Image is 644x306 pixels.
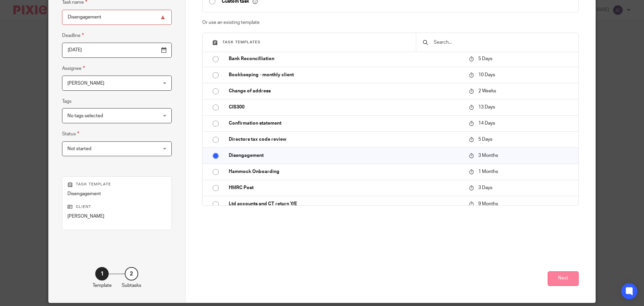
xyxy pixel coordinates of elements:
[67,114,103,118] span: No tags selected
[478,105,495,110] span: 13 Days
[229,152,462,159] p: Disengagement
[67,213,166,220] p: [PERSON_NAME]
[62,130,79,138] label: Status
[548,271,579,286] button: Next
[222,40,261,44] span: Task templates
[229,120,462,127] p: Confirmation statement
[229,136,462,143] p: Directors tax code review
[95,267,109,280] div: 1
[229,104,462,111] p: CIS300
[478,185,492,190] span: 3 Days
[478,73,495,77] span: 10 Days
[93,282,112,289] p: Template
[478,169,498,174] span: 1 Months
[229,201,462,207] p: Ltd accounts and CT return Y/E
[67,81,104,86] span: [PERSON_NAME]
[229,168,462,175] p: Hammock Onboarding
[478,137,492,142] span: 5 Days
[478,121,495,126] span: 14 Days
[67,146,91,151] span: Not started
[433,39,572,46] input: Search...
[62,43,172,58] input: Use the arrow keys to pick a date
[67,190,166,197] p: Disengagement
[478,202,498,206] span: 9 Months
[478,56,492,61] span: 5 Days
[62,32,84,39] label: Deadline
[67,182,166,187] p: Task template
[67,204,166,210] p: Client
[229,88,462,94] p: Change of address
[478,89,496,93] span: 2 Weeks
[229,72,462,78] p: Bookkeeping - monthly client
[62,10,172,25] input: Task name
[229,184,462,191] p: HMRC Post
[62,64,85,72] label: Assignee
[202,19,579,26] p: Or use an existing template
[229,55,462,62] p: Bank Reconcilliation
[122,282,141,289] p: Subtasks
[62,98,71,105] label: Tags
[478,153,498,158] span: 3 Months
[125,267,138,280] div: 2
